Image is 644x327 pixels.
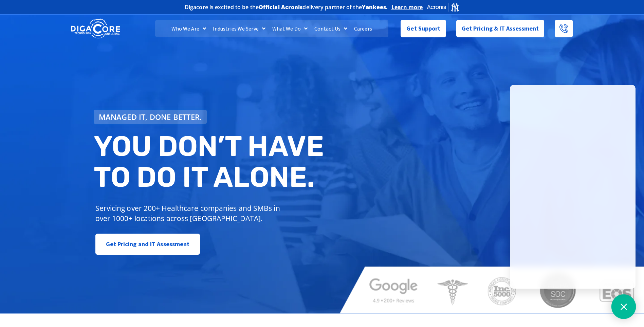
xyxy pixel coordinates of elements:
[311,20,351,37] a: Contact Us
[95,203,285,223] p: Servicing over 200+ Healthcare companies and SMBs in over 1000+ locations across [GEOGRAPHIC_DATA].
[426,2,460,12] img: Acronis
[510,85,636,289] iframe: Chatgenie Messenger
[401,20,446,37] a: Get Support
[106,237,190,251] span: Get Pricing and IT Assessment
[155,20,388,37] nav: Menu
[362,3,388,11] b: Yankees.
[351,20,375,37] a: Careers
[71,18,120,39] img: DigaCore Technology Consulting
[168,20,209,37] a: Who We Are
[269,20,311,37] a: What We Do
[185,4,388,10] h2: Digacore is excited to be the delivery partner of the
[209,20,269,37] a: Industries We Serve
[391,4,423,11] a: Learn more
[99,113,202,121] span: Managed IT, done better.
[259,3,303,11] b: Official Acronis
[94,110,207,124] a: Managed IT, done better.
[95,234,200,255] a: Get Pricing and IT Assessment
[456,20,545,37] a: Get Pricing & IT Assessment
[406,22,440,35] span: Get Support
[462,22,539,35] span: Get Pricing & IT Assessment
[94,131,327,193] h2: You don’t have to do IT alone.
